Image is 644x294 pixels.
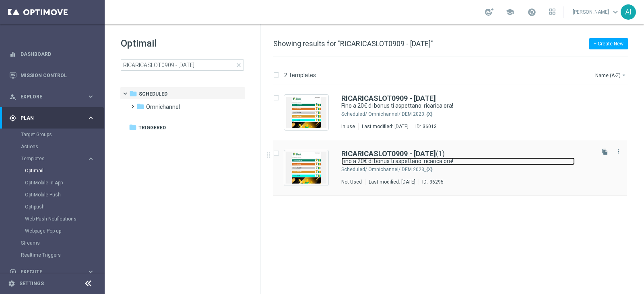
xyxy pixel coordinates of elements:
[9,114,87,122] div: Plan
[21,43,95,65] a: Dashboard
[429,179,444,185] div: 36295
[21,156,87,161] div: Templates
[9,268,87,276] div: Execute
[9,93,17,100] i: person_search
[25,216,84,222] a: Web Push Notifications
[87,93,95,100] i: keyboard_arrow_right
[621,72,627,78] i: arrow_drop_down
[600,147,610,157] button: file_copy
[286,97,326,128] img: 36013.jpeg
[341,150,445,157] a: RICARICASLOT0909 - [DATE](1)
[25,204,84,210] a: Optipush
[9,268,17,276] i: play_circle_outline
[138,124,166,131] span: Triggered
[9,269,95,275] button: play_circle_outline Execute keyboard_arrow_right
[21,143,84,150] a: Actions
[25,225,104,237] div: Webpage Pop-up
[25,165,104,177] div: Optimail
[136,102,144,110] i: folder
[284,71,316,79] p: 2 Templates
[9,51,17,58] i: equalizer
[8,280,15,287] i: settings
[341,123,355,130] div: In use
[21,240,84,246] a: Streams
[265,85,642,140] div: Press SPACE to select this row.
[25,228,84,234] a: Webpage Pop-up
[419,179,444,185] div: ID:
[21,249,104,261] div: Realtime Triggers
[341,102,593,110] div: Fino a 20€ di bonus ti aspettano: ricarica ora!
[235,62,242,68] span: close
[21,141,104,153] div: Actions
[21,129,104,141] div: Target Groups
[621,4,636,20] div: AI
[25,213,104,225] div: Web Push Notifications
[21,116,87,120] span: Plan
[129,123,137,131] i: folder
[594,70,628,80] button: Name (A-Z)arrow_drop_down
[589,38,628,49] button: + Create New
[25,201,104,213] div: Optipush
[341,111,367,117] div: Scheduled/
[9,94,95,100] button: person_search Explore keyboard_arrow_right
[21,94,87,99] span: Explore
[25,192,84,198] a: OptiMobile Push
[121,59,244,71] input: Search Template
[341,166,367,173] div: Scheduled/
[25,177,104,189] div: OptiMobile In-App
[341,94,436,102] b: RICARICASLOT0909 - [DATE]
[341,179,362,185] div: Not Used
[87,268,95,276] i: keyboard_arrow_right
[368,111,593,117] div: Scheduled/Omnichannel/DEM 2023_{X}
[19,281,44,286] a: Settings
[25,180,84,186] a: OptiMobile In-App
[615,148,622,155] i: more_vert
[21,131,84,138] a: Target Groups
[273,39,433,48] span: Showing results for "RICARICASLOT0909 - [DATE]"
[423,123,437,130] div: 36013
[9,43,95,65] div: Dashboard
[21,237,104,249] div: Streams
[21,65,95,86] a: Mission Control
[21,156,79,161] span: Templates
[286,152,326,184] img: 36295.jpeg
[87,155,95,163] i: keyboard_arrow_right
[9,114,17,122] i: gps_fixed
[602,149,608,155] i: file_copy
[341,157,593,165] div: Fino a 20€ di bonus ti aspettano: ricarica ora!
[341,95,436,102] a: RICARICASLOT0909 - [DATE]
[21,252,84,258] a: Realtime Triggers
[9,115,95,121] button: gps_fixed Plan keyboard_arrow_right
[572,6,621,18] a: [PERSON_NAME]keyboard_arrow_down
[87,114,95,122] i: keyboard_arrow_right
[341,157,575,165] a: Fino a 20€ di bonus ti aspettano: ricarica ora!
[9,93,87,100] div: Explore
[21,155,95,162] button: Templates keyboard_arrow_right
[146,103,180,110] span: Omnichannel
[506,8,514,16] span: school
[412,123,437,130] div: ID:
[368,166,593,173] div: Scheduled/Omnichannel/DEM 2023_{X}
[615,147,623,156] button: more_vert
[365,179,419,185] div: Last modified: [DATE]
[9,65,95,86] div: Mission Control
[9,51,95,57] button: equalizer Dashboard
[21,269,87,274] span: Execute
[121,37,244,50] h1: Optimail
[341,149,436,158] b: RICARICASLOT0909 - [DATE]
[25,167,84,174] a: Optimail
[25,189,104,201] div: OptiMobile Push
[139,90,167,98] span: Scheduled
[341,102,575,110] a: Fino a 20€ di bonus ti aspettano: ricarica ora!
[611,8,620,16] span: keyboard_arrow_down
[359,123,412,130] div: Last modified: [DATE]
[9,72,95,79] button: Mission Control
[265,140,642,196] div: Press SPACE to select this row.
[21,153,104,237] div: Templates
